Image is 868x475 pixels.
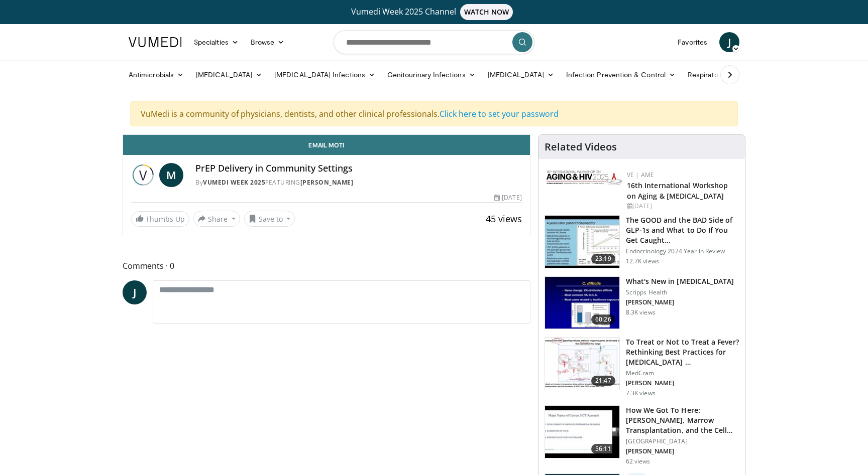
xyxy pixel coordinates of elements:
[626,447,739,455] p: [PERSON_NAME]
[545,215,739,268] a: 23:19 The GOOD and the BAD Side of GLP-1s and What to Do If You Get Caught… Endocrinology 2024 Ye...
[627,181,728,201] a: 16th International Workshop on Aging & [MEDICAL_DATA]
[123,280,147,304] a: J
[719,32,739,52] a: J
[334,30,534,54] input: Search topics, interventions
[195,178,522,187] div: By FEATURING
[626,247,739,255] p: Endocrinology 2024 Year in Review
[591,254,615,264] span: 23:19
[591,376,615,386] span: 21:47
[545,337,739,397] a: 21:47 To Treat or Not to Treat a Fever? Rethinking Best Practices for [MEDICAL_DATA] … MedCram [P...
[193,211,240,227] button: Share
[300,178,354,187] a: [PERSON_NAME]
[626,276,734,286] h3: What's New in [MEDICAL_DATA]
[494,193,521,202] div: [DATE]
[626,257,659,265] p: 12.7K views
[591,444,615,454] span: 56:11
[188,32,245,52] a: Specialties
[545,405,739,465] a: 56:11 How We Got To Here: [PERSON_NAME], Marrow Transplantation, and the Cell… [GEOGRAPHIC_DATA] ...
[123,135,530,155] a: Email Moti
[626,369,739,377] p: MedCram
[626,308,656,316] p: 8.3K views
[545,216,619,268] img: 756cb5e3-da60-49d4-af2c-51c334342588.150x105_q85_crop-smart_upscale.jpg
[486,213,522,225] span: 45 views
[195,163,522,174] h4: PrEP Delivery in Community Settings
[672,32,713,52] a: Favorites
[626,389,656,397] p: 7.3K views
[129,37,182,47] img: VuMedi Logo
[245,32,291,52] a: Browse
[626,405,739,435] h3: How We Got To Here: [PERSON_NAME], Marrow Transplantation, and the Cell…
[560,65,682,85] a: Infection Prevention & Control
[131,163,155,187] img: Vumedi Week 2025
[460,4,513,20] span: WATCH NOW
[626,215,739,245] h3: The GOOD and the BAD Side of GLP-1s and What to Do If You Get Caught…
[440,108,559,119] a: Click here to set your password
[244,211,295,227] button: Save to
[131,211,189,227] a: Thumbs Up
[545,141,617,153] h4: Related Videos
[130,101,738,126] div: VuMedi is a community of physicians, dentists, and other clinical professionals.
[626,379,739,387] p: [PERSON_NAME]
[626,337,739,367] h3: To Treat or Not to Treat a Fever? Rethinking Best Practices for [MEDICAL_DATA] …
[159,163,183,187] a: M
[123,259,530,272] span: Comments 0
[268,65,381,85] a: [MEDICAL_DATA] Infections
[545,406,619,458] img: e8f07e1b-50c7-4cb4-ba1c-2e7d745c9644.150x105_q85_crop-smart_upscale.jpg
[190,65,268,85] a: [MEDICAL_DATA]
[203,178,265,187] a: Vumedi Week 2025
[381,65,482,85] a: Genitourinary Infections
[627,202,737,211] div: [DATE]
[130,4,738,20] a: Vumedi Week 2025 ChannelWATCH NOW
[123,65,190,85] a: Antimicrobials
[626,288,734,296] p: Scripps Health
[482,65,560,85] a: [MEDICAL_DATA]
[591,314,615,325] span: 60:26
[626,298,734,306] p: [PERSON_NAME]
[545,338,619,390] img: 17417671-29c8-401a-9d06-236fa126b08d.150x105_q85_crop-smart_upscale.jpg
[547,171,622,185] img: bc2467d1-3f88-49dc-9c22-fa3546bada9e.png.150x105_q85_autocrop_double_scale_upscale_version-0.2.jpg
[682,65,775,85] a: Respiratory Infections
[626,437,739,445] p: [GEOGRAPHIC_DATA]
[545,276,739,330] a: 60:26 What's New in [MEDICAL_DATA] Scripps Health [PERSON_NAME] 8.3K views
[627,171,654,179] a: VE | AME
[626,457,650,465] p: 62 views
[545,277,619,329] img: 8828b190-63b7-4755-985f-be01b6c06460.150x105_q85_crop-smart_upscale.jpg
